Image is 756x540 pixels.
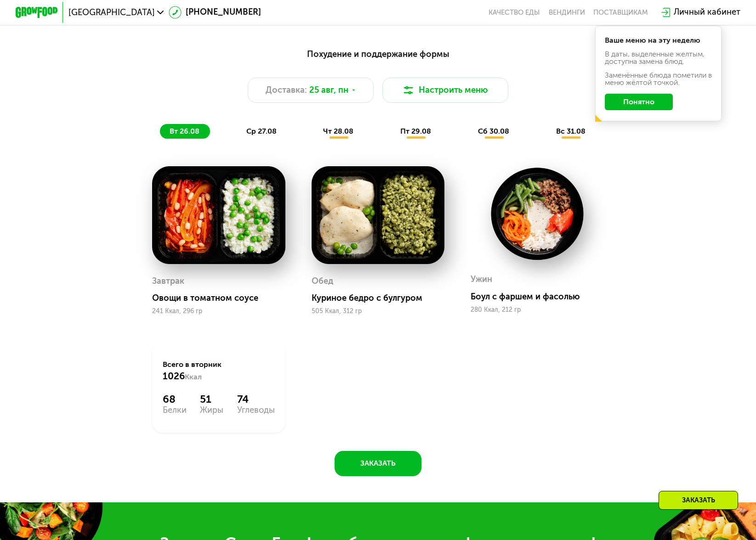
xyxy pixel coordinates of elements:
div: 505 Ккал, 312 гр [312,308,444,315]
div: Углеводы [237,406,275,414]
span: Ккал [185,372,202,381]
div: 68 [163,393,187,405]
span: пт 29.08 [400,127,431,135]
div: Заказать [659,491,738,510]
div: Всего в вторник [163,360,275,382]
button: Понятно [605,94,673,111]
a: Вендинги [549,8,585,17]
div: Личный кабинет [674,6,740,18]
div: Завтрак [152,273,184,289]
span: сб 30.08 [478,127,509,135]
div: Похудение и поддержание формы [67,48,689,61]
div: Боул с фаршем и фасолью [471,292,612,302]
div: 241 Ккал, 296 гр [152,308,285,315]
a: Качество еды [489,8,540,17]
div: 51 [200,393,223,405]
button: Настроить меню [382,78,508,103]
div: В даты, выделенные желтым, доступна замена блюд. [605,51,712,65]
div: 280 Ккал, 212 гр [471,306,603,314]
span: вт 26.08 [170,127,199,135]
button: Заказать [335,451,421,476]
a: [PHONE_NUMBER] [169,6,261,18]
div: Куриное бедро с булгуром [312,293,453,304]
div: 74 [237,393,275,405]
div: Обед [312,273,333,289]
span: вс 31.08 [556,127,585,135]
span: ср 27.08 [246,127,277,135]
div: поставщикам [593,8,648,17]
span: 25 авг, пн [309,84,348,96]
div: Заменённые блюда пометили в меню жёлтой точкой. [605,72,712,86]
span: чт 28.08 [323,127,353,135]
div: Овощи в томатном соусе [152,293,294,304]
span: [GEOGRAPHIC_DATA] [68,8,155,17]
span: 1026 [163,371,185,382]
div: Ваше меню на эту неделю [605,37,712,44]
div: Ужин [471,271,492,287]
div: Жиры [200,406,223,414]
span: Доставка: [266,84,307,96]
div: Белки [163,406,187,414]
